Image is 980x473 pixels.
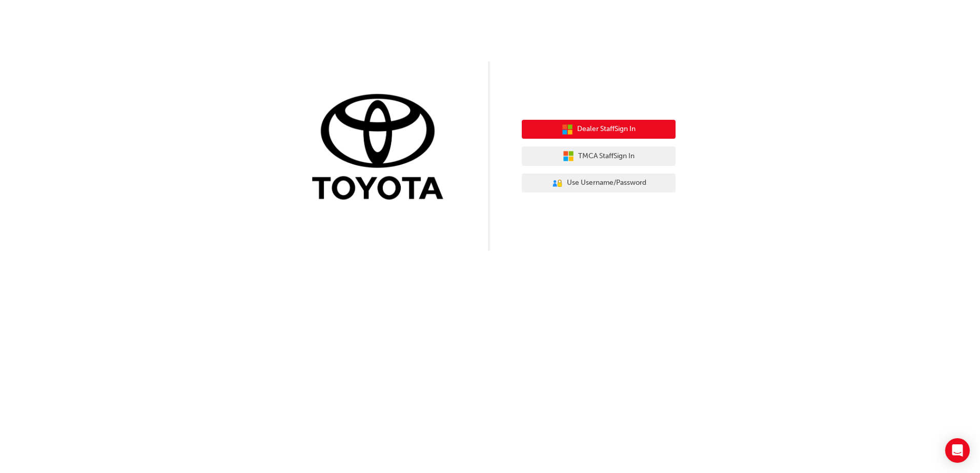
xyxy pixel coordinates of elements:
[945,438,970,463] div: Open Intercom Messenger
[522,174,676,193] button: Use Username/Password
[577,123,636,135] span: Dealer Staff Sign In
[522,120,676,139] button: Dealer StaffSign In
[578,150,635,162] span: TMCA Staff Sign In
[522,146,676,166] button: TMCA StaffSign In
[304,92,458,205] img: Trak
[567,177,646,189] span: Use Username/Password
